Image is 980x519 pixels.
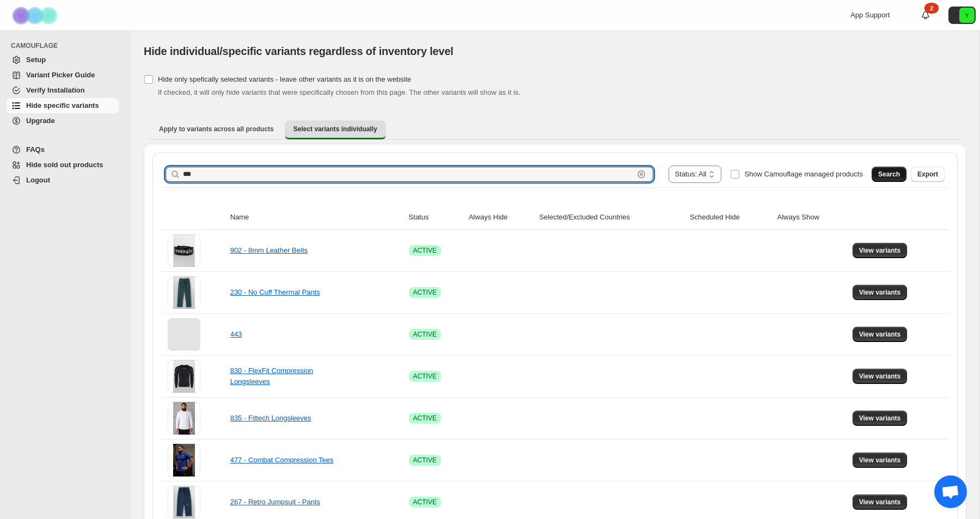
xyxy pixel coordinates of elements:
span: Export [917,170,938,179]
a: 902 - 8mm Leather Belts [230,246,308,254]
a: 2 [920,10,931,21]
th: Always Show [774,205,849,230]
a: Hide specific variants [7,98,119,113]
a: 830 - FlexFit Compression Longsleeves [230,367,313,386]
span: View variants [859,288,901,297]
span: Hide only spefically selected variants - leave other variants as it is on the website [158,75,411,83]
a: 477 - Combat Compression Tees [230,456,334,464]
th: Status [406,205,465,230]
span: View variants [859,372,901,381]
span: CAMOUFLAGE [11,41,123,50]
text: Y [965,12,969,19]
button: Avatar with initials Y [948,7,976,24]
span: App Support [850,11,890,19]
span: View variants [859,414,901,423]
a: FAQs [7,142,119,157]
th: Name [227,205,406,230]
img: Camouflage [9,1,63,30]
button: Select variants individually [285,120,386,139]
span: FAQs [26,145,45,154]
a: Hide sold out products [7,157,119,173]
span: Hide sold out products [26,161,103,169]
span: View variants [859,456,901,465]
span: ACTIVE [413,330,437,339]
span: ACTIVE [413,288,437,297]
a: Verify Installation [7,83,119,98]
a: Logout [7,173,119,188]
span: View variants [859,330,901,339]
span: Show Camouflage managed products [744,170,863,178]
span: View variants [859,246,901,255]
a: Upgrade [7,113,119,129]
span: Select variants individually [293,125,377,133]
a: Setup [7,52,119,68]
div: 2 [924,3,939,14]
span: ACTIVE [413,246,437,255]
button: View variants [853,369,908,384]
span: ACTIVE [413,456,437,465]
th: Scheduled Hide [687,205,774,230]
a: 267 - Retro Jumpsuit - Pants [230,498,320,506]
span: Upgrade [26,117,55,125]
button: Search [872,167,906,182]
span: Verify Installation [26,86,85,94]
span: If checked, it will only hide variants that were specifically chosen from this page. The other va... [158,88,520,96]
button: View variants [853,453,908,468]
span: Logout [26,176,50,184]
a: 835 - Fittech Longsleeves [230,414,311,422]
span: View variants [859,498,901,506]
button: View variants [853,494,908,510]
span: Setup [26,56,46,64]
span: Hide specific variants [26,101,99,109]
a: Variant Picker Guide [7,68,119,83]
div: Open chat [934,475,967,508]
button: View variants [853,243,908,258]
button: Clear [636,169,647,180]
span: ACTIVE [413,498,437,506]
a: 443 [230,330,242,338]
span: ACTIVE [413,414,437,423]
button: View variants [853,285,908,300]
a: 230 - No Cuff Thermal Pants [230,288,320,296]
span: Variant Picker Guide [26,71,95,79]
span: Search [878,170,900,179]
span: Avatar with initials Y [959,8,975,23]
th: Selected/Excluded Countries [536,205,687,230]
span: ACTIVE [413,372,437,381]
span: Hide individual/specific variants regardless of inventory level [144,45,454,57]
button: Apply to variants across all products [150,120,283,138]
span: Apply to variants across all products [159,125,274,133]
th: Always Hide [465,205,536,230]
button: View variants [853,411,908,426]
button: View variants [853,327,908,342]
button: Export [911,167,945,182]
